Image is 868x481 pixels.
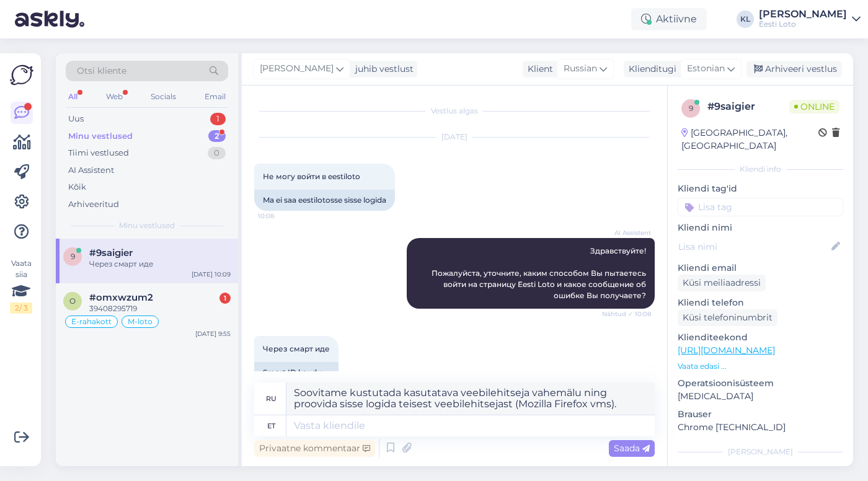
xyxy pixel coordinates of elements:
span: Не могу войти в eestiloto [263,172,360,181]
p: Operatsioonisüsteem [678,377,843,390]
div: Vaata siia [10,258,32,314]
span: 9 [71,252,75,261]
p: Vaata edasi ... [678,361,843,372]
div: Eesti Loto [759,19,847,29]
div: 1 [219,293,231,304]
div: 39408295719 [89,303,231,314]
div: AI Assistent [68,164,114,177]
div: KL [737,11,754,28]
a: [PERSON_NAME]Eesti Loto [759,9,861,29]
span: o [69,296,76,306]
div: Kliendi info [678,164,843,175]
span: Minu vestlused [119,220,175,231]
p: Brauser [678,408,843,421]
p: Kliendi email [678,262,843,275]
div: [DATE] 9:55 [195,329,231,338]
span: Russian [564,62,597,76]
div: Privaatne kommentaar [254,440,375,457]
div: ru [266,388,277,409]
textarea: Soovitame kustutada kasutatava veebilehitseja vahemälu ning proovida sisse logida teisest veebile... [286,382,655,415]
div: Küsi meiliaadressi [678,275,766,291]
div: Smart ID kaudu [254,362,339,383]
p: [MEDICAL_DATA] [678,390,843,403]
p: Kliendi nimi [678,221,843,234]
div: [PERSON_NAME] [759,9,847,19]
div: Kõik [68,181,86,193]
a: [URL][DOMAIN_NAME] [678,345,775,356]
p: Chrome [TECHNICAL_ID] [678,421,843,434]
div: [PERSON_NAME] [678,446,843,457]
div: Arhiveeritud [68,198,119,211]
div: Küsi telefoninumbrit [678,309,777,326]
div: Socials [148,89,179,105]
div: Uus [68,113,84,125]
div: Через смарт иде [89,258,231,270]
div: Klienditugi [624,63,676,76]
div: All [66,89,80,105]
img: Askly Logo [10,63,33,87]
span: Через смарт иде [263,344,330,353]
span: Здравствуйте! Пожалуйста, уточните, каким способом Вы пытаетесь войти на страницу Eesti Loto и ка... [432,246,648,300]
p: Kliendi tag'id [678,182,843,195]
span: #omxwzum2 [89,292,153,303]
span: Nähtud ✓ 10:08 [602,309,651,319]
div: 2 [208,130,226,143]
div: [GEOGRAPHIC_DATA], [GEOGRAPHIC_DATA] [681,126,818,152]
span: Estonian [687,62,725,76]
div: juhib vestlust [350,63,414,76]
span: #9saigier [89,247,133,258]
div: Email [202,89,228,105]
div: # 9saigier [707,99,789,114]
span: [PERSON_NAME] [260,62,334,76]
span: E-rahakott [71,318,112,325]
p: Klienditeekond [678,331,843,344]
span: Otsi kliente [77,64,126,77]
span: M-loto [128,318,153,325]
div: [DATE] 10:09 [192,270,231,279]
input: Lisa tag [678,198,843,216]
div: Vestlus algas [254,105,655,117]
span: Online [789,100,839,113]
div: Tiimi vestlused [68,147,129,159]
input: Lisa nimi [678,240,829,254]
div: Aktiivne [631,8,707,30]
span: AI Assistent [604,228,651,237]
div: 2 / 3 [10,302,32,314]
div: Web [104,89,125,105]
p: Märkmed [678,465,843,478]
span: Saada [614,443,650,454]
div: 0 [208,147,226,159]
div: [DATE] [254,131,655,143]
div: et [267,415,275,436]
p: Kliendi telefon [678,296,843,309]
div: Minu vestlused [68,130,133,143]
span: 10:08 [258,211,304,221]
div: Klient [523,63,553,76]
span: 9 [689,104,693,113]
div: 1 [210,113,226,125]
div: Arhiveeri vestlus [746,61,842,77]
div: Ma ei saa eestilotosse sisse logida [254,190,395,211]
